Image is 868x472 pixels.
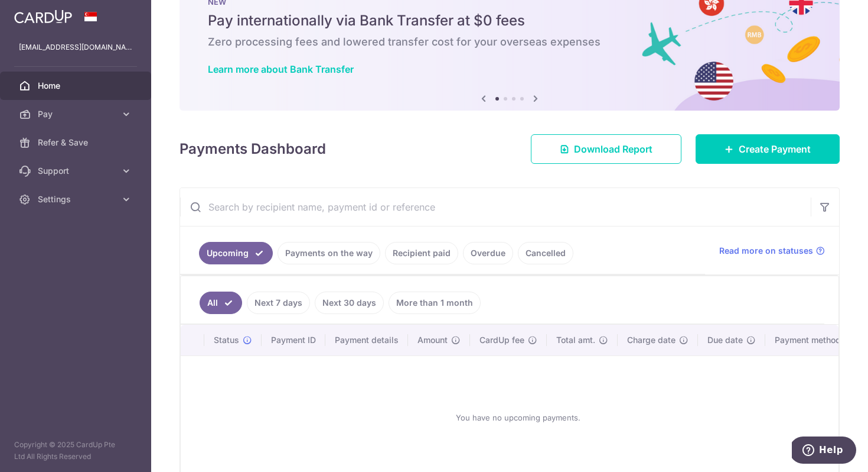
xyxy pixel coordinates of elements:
p: [EMAIL_ADDRESS][DOMAIN_NAME] [19,41,132,53]
span: CardUp fee [479,334,524,346]
a: Upcoming [199,242,273,264]
span: Pay [38,108,116,120]
span: Home [38,80,116,92]
span: Download Report [574,142,652,156]
span: Amount [417,334,448,346]
th: Payment ID [262,325,325,355]
a: Next 7 days [247,292,310,314]
h6: Zero processing fees and lowered transfer cost for your overseas expenses [208,35,811,49]
a: All [200,292,242,314]
span: Refer & Save [38,137,116,148]
iframe: Opens a widget where you can find more information [792,437,856,466]
img: CardUp [14,9,72,24]
a: Payments on the way [278,242,380,264]
a: Read more on statuses [719,245,825,257]
span: Due date [707,334,743,346]
span: Support [38,165,116,177]
span: Total amt. [556,334,595,346]
th: Payment method [765,325,855,355]
a: Create Payment [696,134,840,164]
span: Charge date [627,334,676,346]
span: Create Payment [739,142,811,156]
span: Settings [38,193,116,205]
a: Recipient paid [385,242,458,264]
input: Search by recipient name, payment id or reference [180,188,811,226]
a: Cancelled [518,242,573,264]
a: Learn more about Bank Transfer [208,63,354,75]
a: Next 30 days [315,292,384,314]
h5: Pay internationally via Bank Transfer at $0 fees [208,11,811,30]
a: Download Report [531,134,681,164]
th: Payment details [325,325,408,355]
div: You have no upcoming payments. [195,366,841,470]
a: More than 1 month [389,292,481,314]
span: Read more on statuses [719,245,813,257]
h4: Payments Dashboard [180,138,326,160]
span: Status [214,334,239,346]
a: Overdue [463,242,513,264]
